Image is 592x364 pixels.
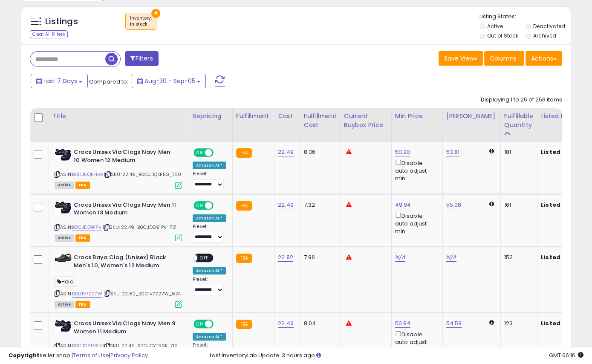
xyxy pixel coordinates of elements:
[395,319,411,328] a: 50.94
[304,148,334,156] div: 8.36
[549,351,583,359] span: 2025-09-13 06:16 GMT
[74,320,177,338] b: Crocs Unisex Via Clogs Navy Men 9 Women 11 Medium
[395,112,439,121] div: Min Price
[304,254,334,261] div: 7.96
[55,320,72,332] img: 41IIJF9zlTL._SL40_.jpg
[541,148,580,156] b: Listed Price:
[130,15,152,28] span: Inventory :
[278,112,297,121] div: Cost
[446,112,497,121] div: [PERSON_NAME]
[541,201,580,209] b: Listed Price:
[30,30,68,38] div: Clear All Filters
[104,171,182,178] span: | SKU: 22.49_B0CJDQKF5G_720
[74,201,177,219] b: Crocs Unisex Via Clogs Navy Men 11 Women 13 Medium
[487,23,503,30] label: Active
[278,201,294,209] a: 22.49
[504,254,531,261] div: 152
[73,351,109,359] a: Terms of Use
[193,112,229,121] div: Repricing
[533,23,565,30] label: Deactivated
[55,277,76,286] span: Hold
[103,224,177,231] span: | SKU: 22.49_B0CJDD91PV_721
[45,16,78,28] h5: Listings
[212,202,226,209] span: OFF
[193,277,226,296] div: Preset:
[72,171,103,178] a: B0CJDQKF5G
[193,333,226,341] div: Amazon AI *
[125,51,158,66] button: Filters
[72,224,101,231] a: B0CJDD91PV
[504,148,531,156] div: 181
[490,54,517,63] span: Columns
[278,319,294,328] a: 22.49
[212,149,226,156] span: OFF
[236,148,252,158] small: FBA
[55,254,182,307] div: ASIN:
[504,320,531,327] div: 123
[212,321,226,328] span: OFF
[541,319,580,327] b: Listed Price:
[75,182,90,189] span: FBA
[55,301,74,308] span: All listings currently available for purchase on Amazon
[481,96,562,104] div: Displaying 1 to 25 of 256 items
[194,202,205,209] span: ON
[75,301,90,308] span: FBA
[439,51,483,66] button: Save View
[395,329,436,354] div: Disable auto adjust min
[278,148,294,156] a: 22.49
[304,112,337,130] div: Fulfillment Cost
[193,224,226,243] div: Preset:
[533,32,556,39] label: Archived
[395,158,436,182] div: Disable auto adjust min
[75,234,90,242] span: FBA
[130,21,152,27] div: in stock
[210,352,583,360] div: Last InventoryLab Update: 3 hours ago.
[55,201,72,214] img: 41IIJF9zlTL._SL40_.jpg
[236,112,271,121] div: Fulfillment
[446,148,460,156] a: 53.81
[504,112,534,130] div: Fulfillable Quantity
[278,253,293,262] a: 22.82
[236,320,252,329] small: FBA
[151,9,160,18] button: ×
[104,290,181,297] span: | SKU: 22.82_B001V7Z27W_624
[484,51,524,66] button: Columns
[504,201,531,209] div: 161
[446,319,462,328] a: 54.59
[541,253,580,261] b: Listed Price:
[72,290,102,298] a: B001V7Z27W
[446,201,462,209] a: 55.08
[31,74,88,88] button: Last 7 Days
[344,112,388,130] div: Current Buybox Price
[55,254,72,262] img: 41J18Ul8fWL._SL40_.jpg
[526,51,562,66] button: Actions
[395,211,436,235] div: Disable auto adjust min
[89,78,128,86] span: Compared to:
[52,112,185,121] div: Title
[55,182,74,189] span: All listings currently available for purchase on Amazon
[193,214,226,222] div: Amazon AI *
[55,148,72,161] img: 41IIJF9zlTL._SL40_.jpg
[304,201,334,209] div: 7.32
[395,201,411,209] a: 49.94
[395,148,410,156] a: 50.20
[193,267,226,274] div: Amazon AI *
[43,77,77,85] span: Last 7 Days
[144,77,195,85] span: Aug-30 - Sep-05
[194,321,205,328] span: ON
[479,13,571,21] p: Listing States:
[55,234,74,242] span: All listings currently available for purchase on Amazon
[9,352,148,360] div: seller snap | |
[132,74,206,88] button: Aug-30 - Sep-05
[304,320,334,327] div: 8.04
[236,254,252,263] small: FBA
[55,148,182,188] div: ASIN:
[9,351,40,359] strong: Copyright
[74,254,177,272] b: Crocs Baya Clog (Unisex) Black Men's 10, Women's 12 Medium
[74,148,177,166] b: Crocs Unisex Via Clogs Navy Men 10 Women 12 Medium
[395,253,405,262] a: N/A
[55,201,182,241] div: ASIN:
[446,253,456,262] a: N/A
[236,201,252,211] small: FBA
[110,351,148,359] a: Privacy Policy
